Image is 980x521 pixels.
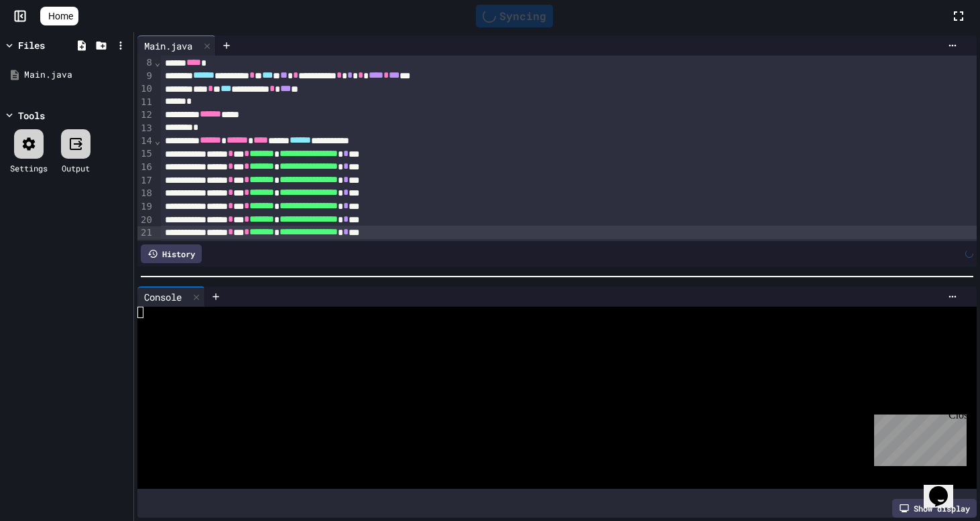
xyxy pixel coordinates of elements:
div: 19 [137,200,154,214]
div: Console [137,290,188,304]
div: 16 [137,161,154,174]
div: 17 [137,174,154,188]
div: 18 [137,187,154,200]
div: Syncing [476,5,553,27]
span: Home [48,9,73,23]
div: 12 [137,108,154,122]
div: 10 [137,82,154,96]
div: 8 [137,56,154,70]
div: Console [137,287,205,307]
div: Tools [18,108,45,123]
span: Fold line [154,135,161,146]
div: 15 [137,147,154,161]
div: 11 [137,96,154,108]
div: Main.java [137,35,216,56]
span: Fold line [154,57,161,68]
div: Files [18,38,45,52]
div: 20 [137,214,154,227]
div: 22 [137,240,154,252]
div: History [141,244,202,263]
iframe: chat widget [869,409,967,466]
div: Settings [10,162,48,174]
div: 21 [137,226,154,240]
div: 9 [137,70,154,83]
div: 13 [137,122,154,135]
div: Main.java [137,39,199,53]
div: Chat with us now!Close [5,5,93,85]
div: Main.java [24,68,129,82]
div: Output [62,162,90,174]
div: Show display [892,499,977,518]
div: 14 [137,135,154,148]
a: Home [40,7,78,25]
iframe: chat widget [924,467,967,508]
